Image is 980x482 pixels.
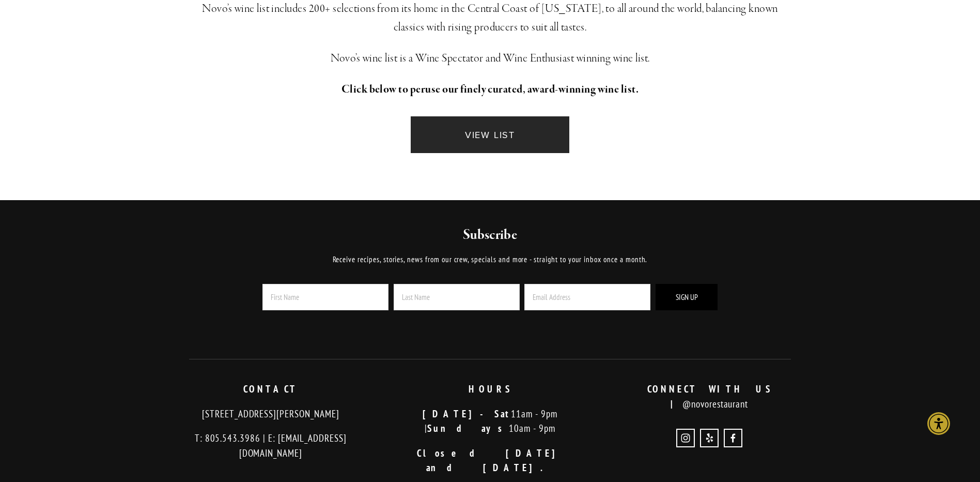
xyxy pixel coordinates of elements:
[609,382,811,411] p: @novorestaurant
[417,447,574,474] strong: Closed [DATE] and [DATE].
[170,431,372,460] p: T: 805.543.3986 | E: [EMAIL_ADDRESS][DOMAIN_NAME]
[262,284,388,310] input: First Name
[656,284,718,310] button: Sign Up
[243,383,298,395] strong: CONTACT
[234,226,746,245] h2: Subscribe
[423,408,511,420] strong: [DATE]-Sat
[724,429,742,447] a: Novo Restaurant and Lounge
[189,49,791,68] h3: Novo’s wine list is a Wine Spectator and Wine Enthusiast winning wine list.
[394,284,520,310] input: Last Name
[676,429,695,447] a: Instagram
[647,383,783,410] strong: CONNECT WITH US |
[170,406,372,421] p: [STREET_ADDRESS][PERSON_NAME]
[411,116,569,153] a: VIEW LIST
[234,253,746,266] p: Receive recipes, stories, news from our crew, specials and more - straight to your inbox once a m...
[427,422,509,434] strong: Sundays
[341,82,639,97] strong: Click below to peruse our finely curated, award-winning wine list.
[927,412,950,435] div: Accessibility Menu
[524,284,650,310] input: Email Address
[469,383,512,395] strong: HOURS
[700,429,719,447] a: Yelp
[676,292,698,302] span: Sign Up
[389,406,591,436] p: 11am - 9pm | 10am - 9pm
